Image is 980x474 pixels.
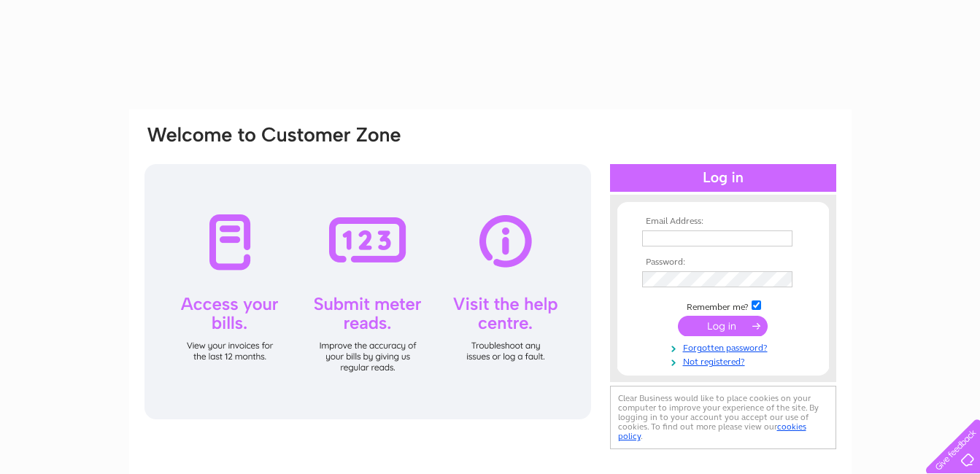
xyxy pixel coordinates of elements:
[642,354,808,368] a: Not registered?
[642,340,808,354] a: Forgotten password?
[638,217,808,227] th: Email Address:
[638,298,808,313] td: Remember me?
[678,316,768,336] input: Submit
[638,257,808,268] th: Password:
[618,421,806,441] a: cookies policy
[610,386,836,449] div: Clear Business would like to place cookies on your computer to improve your experience of the sit...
